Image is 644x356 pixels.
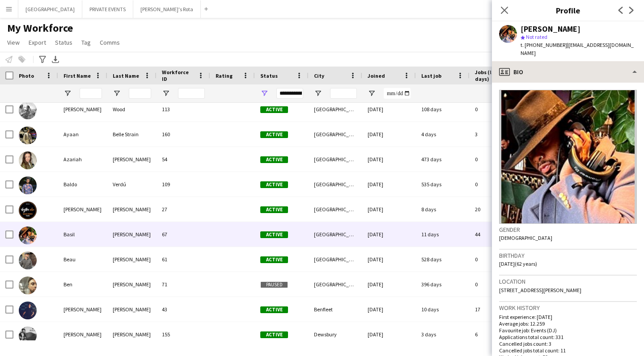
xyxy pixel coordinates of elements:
[107,97,157,121] div: Wood
[107,122,157,147] div: Belle Strain
[362,272,416,297] div: [DATE]
[107,172,157,197] div: Verdú
[19,176,37,194] img: Baldo Verdú
[499,327,637,334] p: Favourite job: Events (DJ)
[96,37,123,48] a: Comms
[309,297,362,322] div: Benfleet
[470,197,528,222] div: 20
[526,34,547,40] span: Not rated
[133,0,201,18] button: [PERSON_NAME]'s Rota
[25,37,50,48] a: Export
[64,72,91,79] span: First Name
[157,272,210,297] div: 71
[55,38,72,46] span: Status
[7,21,73,35] span: My Workforce
[19,72,34,79] span: Photo
[19,151,37,169] img: Azariah Sheeley
[260,181,288,188] span: Active
[178,88,205,99] input: Workforce ID Filter Input
[470,122,528,147] div: 3
[157,197,210,222] div: 27
[157,247,210,272] div: 61
[499,314,637,320] p: First experience: [DATE]
[362,322,416,347] div: [DATE]
[260,306,288,313] span: Active
[260,156,288,163] span: Active
[260,106,288,113] span: Active
[499,347,637,354] p: Cancelled jobs total count: 11
[416,272,470,297] div: 396 days
[309,97,362,121] div: [GEOGRAPHIC_DATA]
[416,97,470,121] div: 108 days
[362,197,416,222] div: [DATE]
[100,38,120,46] span: Comms
[260,256,288,263] span: Active
[4,37,23,48] a: View
[260,331,288,338] span: Active
[492,61,644,83] div: Bio
[330,88,357,99] input: City Filter Input
[416,147,470,172] div: 473 days
[157,172,210,197] div: 109
[499,235,552,241] span: [DEMOGRAPHIC_DATA]
[58,172,107,197] div: Baldo
[58,297,107,322] div: [PERSON_NAME]
[499,90,637,224] img: Crew avatar or photo
[499,260,537,267] span: [DATE] (62 years)
[260,72,278,79] span: Status
[521,42,567,48] span: t. [PHONE_NUMBER]
[416,222,470,247] div: 11 days
[309,172,362,197] div: [GEOGRAPHIC_DATA]
[470,297,528,322] div: 17
[475,69,512,82] span: Jobs (last 90 days)
[58,97,107,121] div: [PERSON_NAME]
[362,297,416,322] div: [DATE]
[157,147,210,172] div: 54
[309,147,362,172] div: [GEOGRAPHIC_DATA]
[107,197,157,222] div: [PERSON_NAME]
[19,101,37,119] img: Ashley Wood
[162,89,170,97] button: Open Filter Menu
[64,89,72,97] button: Open Filter Menu
[470,172,528,197] div: 0
[157,222,210,247] div: 67
[362,122,416,147] div: [DATE]
[362,247,416,272] div: [DATE]
[416,322,470,347] div: 3 days
[499,304,637,312] h3: Work history
[499,340,637,347] p: Cancelled jobs count: 3
[416,297,470,322] div: 10 days
[260,231,288,238] span: Active
[260,281,288,288] span: Paused
[113,72,139,79] span: Last Name
[521,42,634,56] span: | [EMAIL_ADDRESS][DOMAIN_NAME]
[58,197,107,222] div: [PERSON_NAME]
[368,72,385,79] span: Joined
[19,276,37,294] img: Ben Cain
[107,147,157,172] div: [PERSON_NAME]
[421,72,441,79] span: Last job
[416,172,470,197] div: 535 days
[309,322,362,347] div: Dewsbury
[58,147,107,172] div: Azariah
[521,25,580,33] div: [PERSON_NAME]
[107,297,157,322] div: [PERSON_NAME]
[19,201,37,219] img: Barry OBrien
[19,327,37,344] img: Brandon Mazumder
[19,226,37,244] img: Basil Isaac
[416,247,470,272] div: 528 days
[129,88,151,99] input: Last Name Filter Input
[309,272,362,297] div: [GEOGRAPHIC_DATA]
[58,122,107,147] div: Ayaan
[309,247,362,272] div: [GEOGRAPHIC_DATA]
[58,322,107,347] div: [PERSON_NAME]
[260,206,288,213] span: Active
[162,69,194,82] span: Workforce ID
[18,0,82,18] button: [GEOGRAPHIC_DATA]
[314,72,324,79] span: City
[362,172,416,197] div: [DATE]
[499,226,637,234] h3: Gender
[470,222,528,247] div: 44
[37,54,48,65] app-action-btn: Advanced filters
[58,222,107,247] div: Basil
